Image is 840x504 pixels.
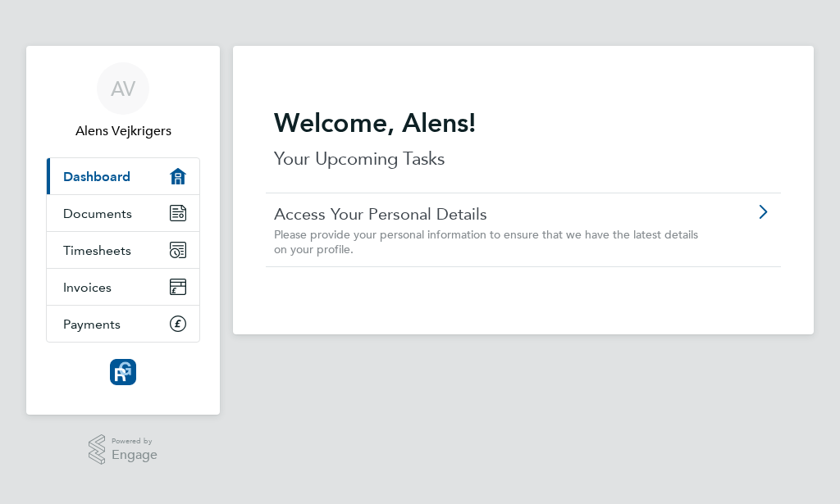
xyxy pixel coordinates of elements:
[112,434,157,448] span: Powered by
[47,269,199,305] a: Invoices
[112,448,157,462] span: Engage
[46,359,200,385] a: Go to home page
[274,146,773,172] p: Your Upcoming Tasks
[46,62,200,141] a: AVAlens Vejkrigers
[47,232,199,268] a: Timesheets
[274,227,698,257] span: Please provide your personal information to ensure that we have the latest details on your profile.
[110,359,136,385] img: resourcinggroup-logo-retina.png
[63,243,131,258] span: Timesheets
[63,279,112,295] span: Invoices
[89,434,158,465] a: Powered byEngage
[63,169,130,184] span: Dashboard
[274,203,705,225] a: Access Your Personal Details
[47,195,199,231] a: Documents
[26,46,220,415] nav: Main navigation
[274,107,773,139] h2: Welcome, Alens!
[111,78,135,99] span: AV
[63,316,121,332] span: Payments
[46,121,200,141] span: Alens Vejkrigers
[47,306,199,342] a: Payments
[47,158,199,194] a: Dashboard
[63,206,132,221] span: Documents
